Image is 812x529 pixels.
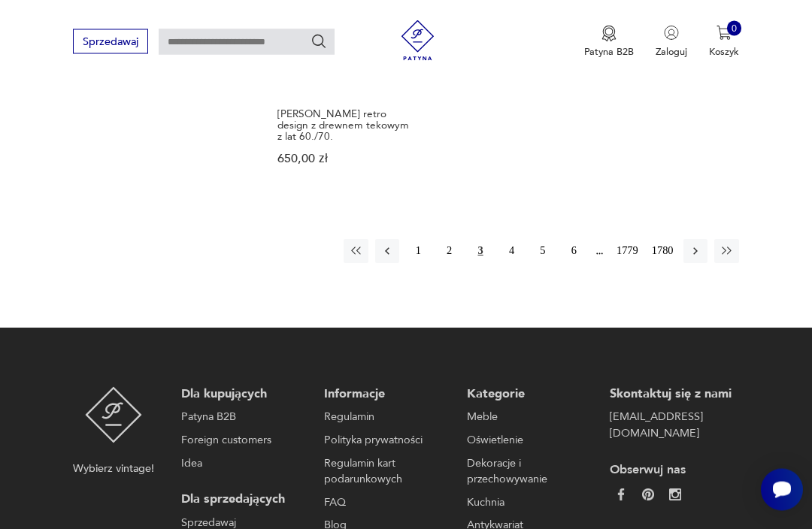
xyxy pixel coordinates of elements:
div: 0 [727,21,742,36]
a: Idea [181,456,304,473]
p: Kategorie [467,387,589,404]
p: Koszyk [709,45,739,59]
button: Patyna B2B [584,26,634,59]
p: Zaloguj [656,45,687,59]
a: Sprzedawaj [73,38,147,47]
img: c2fd9cf7f39615d9d6839a72ae8e59e5.webp [669,489,681,501]
img: Ikonka użytkownika [664,26,679,41]
a: Dekoracje i przechowywanie [467,456,589,488]
p: Obserwuj nas [610,463,732,479]
button: 1 [406,240,430,264]
a: Polityka prywatności [324,433,447,449]
h3: [PERSON_NAME] retro design z drewnem tekowym z lat 60./70. [277,109,412,144]
button: Sprzedawaj [73,29,147,54]
a: Meble [467,410,589,426]
a: Regulamin kart podarunkowych [324,456,447,488]
a: Oświetlenie [467,433,589,449]
button: 1780 [648,240,677,264]
p: Informacje [324,387,447,404]
a: Foreign customers [181,433,304,449]
button: Zaloguj [656,26,687,59]
a: Kuchnia [467,495,589,512]
img: Patyna - sklep z meblami i dekoracjami vintage [392,20,443,61]
p: Skontaktuj się z nami [610,387,732,404]
p: Dla sprzedających [181,492,304,509]
a: Ikona medaluPatyna B2B [584,26,634,59]
p: 650,00 zł [277,154,412,165]
button: 5 [531,240,555,264]
a: Patyna B2B [181,410,304,426]
p: Dla kupujących [181,387,304,404]
a: [EMAIL_ADDRESS][DOMAIN_NAME] [610,410,732,442]
button: 1779 [613,240,641,264]
button: 0Koszyk [709,26,739,59]
img: da9060093f698e4c3cedc1453eec5031.webp [615,489,627,501]
p: Patyna B2B [584,45,634,59]
img: Patyna - sklep z meblami i dekoracjami vintage [85,387,143,445]
p: Wybierz vintage! [73,461,154,478]
a: FAQ [324,495,447,512]
button: 6 [562,240,586,264]
iframe: Smartsupp widget button [761,469,803,511]
button: Szukaj [311,33,327,50]
button: 2 [438,240,462,264]
img: Ikona medalu [601,26,617,42]
img: 37d27d81a828e637adc9f9cb2e3d3a8a.webp [642,489,654,501]
button: 3 [468,240,492,264]
a: Regulamin [324,410,447,426]
img: Ikona koszyka [717,26,732,41]
button: 4 [499,240,523,264]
